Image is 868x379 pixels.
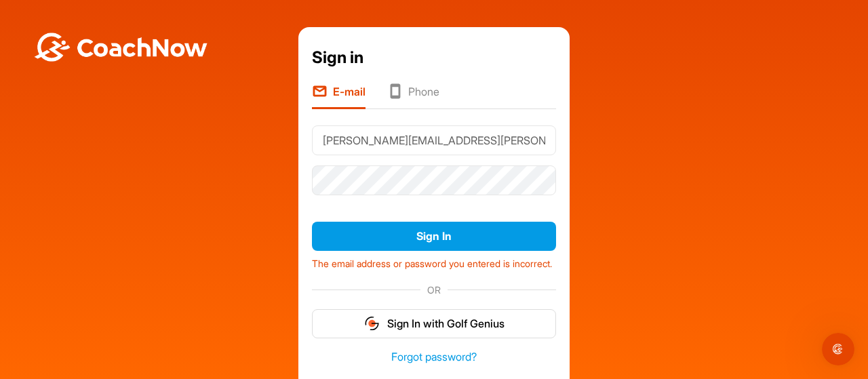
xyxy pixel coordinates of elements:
[363,315,380,332] img: gg_logo
[312,125,556,155] input: E-mail
[312,252,556,271] div: The email address or password you entered is incorrect.
[33,33,209,62] img: BwLJSsUCoWCh5upNqxVrqldRgqLPVwmV24tXu5FoVAoFEpwwqQ3VIfuoInZCoVCoTD4vwADAC3ZFMkVEQFDAAAAAElFTkSuQmCC
[312,45,556,70] div: Sign in
[312,309,556,338] button: Sign In with Golf Genius
[822,333,854,365] iframe: Intercom live chat
[312,83,366,109] li: E-mail
[420,283,448,297] span: OR
[312,222,556,251] button: Sign In
[312,349,556,365] a: Forgot password?
[387,83,439,109] li: Phone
